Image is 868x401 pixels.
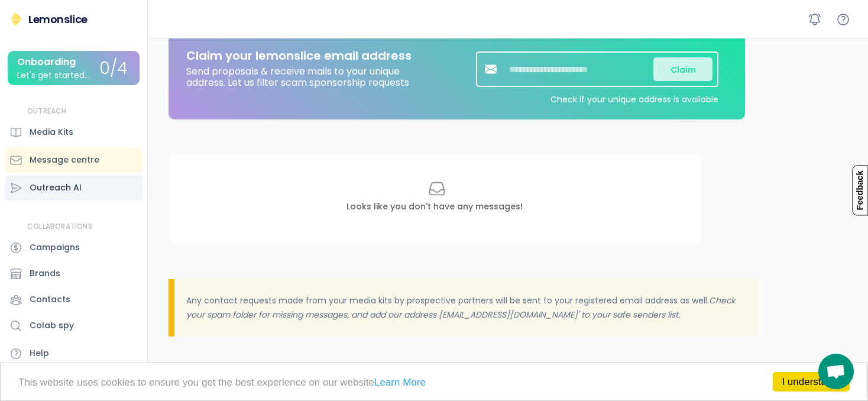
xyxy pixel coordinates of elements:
[28,12,88,27] div: Lemonslice
[653,57,712,81] button: Claim
[30,154,99,166] div: Message centre
[27,106,67,117] div: OUTREACH
[186,295,737,321] em: Check your spam folder for missing messages, and add our address [EMAIL_ADDRESS][DOMAIN_NAME]' to...
[9,12,24,26] img: Lemonslice
[30,267,60,280] div: Brands
[174,279,760,337] div: Any contact requests made from your media kits by prospective partners will be sent to your regis...
[99,60,128,78] div: 0/4
[818,354,854,389] div: Open chat
[30,126,73,138] div: Media Kits
[550,93,718,105] div: Check if your unique address is available
[30,182,82,194] div: Outreach AI
[30,319,74,332] div: Colab spy
[30,293,70,306] div: Contacts
[17,71,90,80] div: Let's get started...
[30,347,49,360] div: Help
[374,377,426,388] a: Learn More
[186,48,412,63] div: Claim your lemonslice email address
[346,201,523,213] div: Looks like you don't have any messages!
[17,57,76,67] div: Onboarding
[27,222,92,232] div: COLLABORATIONS
[18,377,850,387] p: This website uses cookies to ensure you get the best experience on our website
[773,372,850,392] a: I understand!
[186,63,423,88] div: Send proposals & receive mails to your unique address. Let us filter scam sponsorship requests
[30,241,80,254] div: Campaigns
